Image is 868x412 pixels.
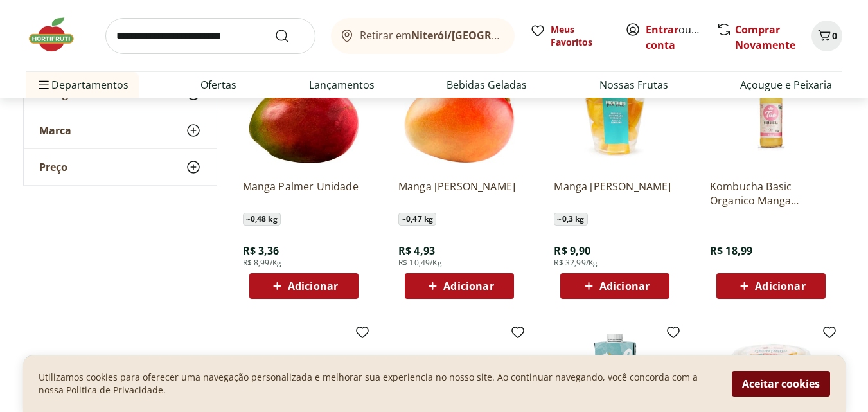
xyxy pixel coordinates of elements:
[740,77,832,93] a: Açougue e Peixaria
[599,77,668,93] a: Nossas Frutas
[39,124,71,137] span: Marca
[243,244,279,258] span: R$ 3,36
[560,273,669,299] button: Adicionar
[243,258,282,268] span: R$ 8,99/Kg
[24,149,217,185] button: Preço
[398,213,436,226] span: ~ 0,47 kg
[554,47,676,169] img: Manga Tommy Cortadinha
[554,213,587,226] span: ~ 0,3 kg
[288,281,338,291] span: Adicionar
[243,179,365,208] a: Manga Palmer Unidade
[398,258,442,268] span: R$ 10,49/Kg
[599,281,650,291] span: Adicionar
[243,213,281,226] span: ~ 0,48 kg
[732,371,830,397] button: Aceitar cookies
[309,77,375,93] a: Lançamentos
[36,69,51,100] button: Menu
[39,371,716,397] p: Utilizamos cookies para oferecer uma navegação personalizada e melhorar sua experiencia no nosso ...
[735,22,795,52] a: Comprar Novamente
[554,179,676,208] a: Manga [PERSON_NAME]
[755,281,805,291] span: Adicionar
[24,112,217,148] button: Marca
[443,281,493,291] span: Adicionar
[249,273,359,299] button: Adicionar
[411,28,558,42] b: Niterói/[GEOGRAPHIC_DATA]
[331,18,515,54] button: Retirar emNiterói/[GEOGRAPHIC_DATA]
[811,21,842,51] button: Carrinho
[398,47,520,169] img: Manga Tommy Unidade
[710,47,832,169] img: Kombucha Basic Organico Manga Tao 275ml
[39,161,67,174] span: Preço
[646,22,716,52] a: Criar conta
[398,179,520,208] a: Manga [PERSON_NAME]
[551,23,610,49] span: Meus Favoritos
[710,244,752,258] span: R$ 18,99
[405,273,514,299] button: Adicionar
[200,77,236,93] a: Ofertas
[710,179,832,208] a: Kombucha Basic Organico Manga [MEDICAL_DATA] 275ml
[360,30,502,41] span: Retirar em
[274,28,305,44] button: Submit Search
[554,244,590,258] span: R$ 9,90
[646,22,703,53] span: ou
[36,69,128,100] span: Departamentos
[447,77,527,93] a: Bebidas Geladas
[646,22,678,37] a: Entrar
[832,30,837,42] span: 0
[26,15,90,54] img: Hortifruti
[554,258,598,268] span: R$ 32,99/Kg
[530,23,610,49] a: Meus Favoritos
[716,273,826,299] button: Adicionar
[398,244,435,258] span: R$ 4,93
[243,47,365,169] img: Manga Palmer Unidade
[105,18,315,54] input: search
